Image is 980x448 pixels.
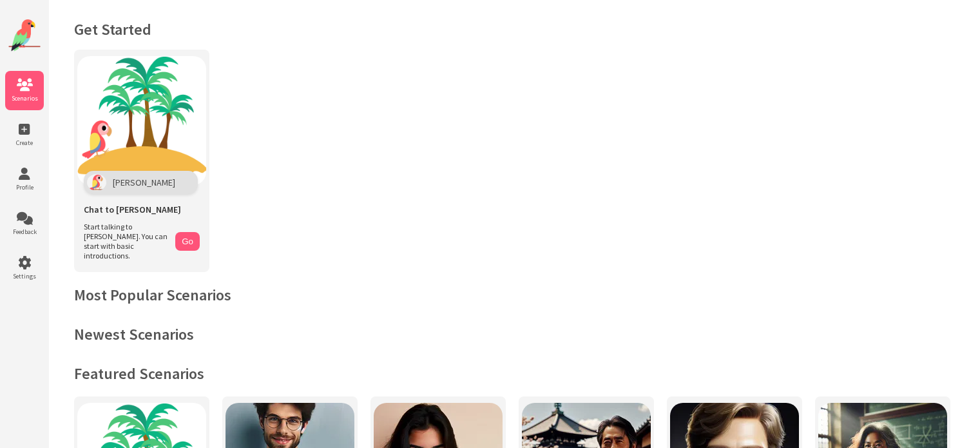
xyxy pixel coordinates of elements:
h2: Most Popular Scenarios [74,285,954,305]
h1: Get Started [74,19,954,39]
span: [PERSON_NAME] [113,177,175,188]
button: Go [175,232,200,251]
span: Create [5,139,44,147]
span: Feedback [5,228,44,236]
img: Chat with Polly [77,56,206,185]
span: Scenarios [5,94,44,102]
img: Polly [87,174,106,191]
h2: Newest Scenarios [74,324,954,344]
span: Profile [5,183,44,191]
h2: Featured Scenarios [74,364,954,384]
span: Settings [5,272,44,280]
img: Website Logo [8,19,41,52]
span: Chat to [PERSON_NAME] [84,204,181,215]
span: Start talking to [PERSON_NAME]. You can start with basic introductions. [84,222,169,260]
